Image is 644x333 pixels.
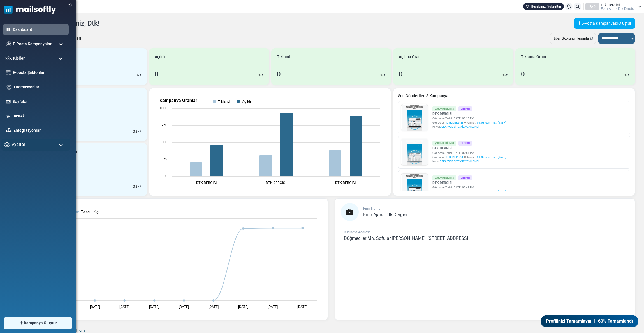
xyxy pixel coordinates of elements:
a: Otomasyonlar [14,84,66,90]
p: 0 [624,72,626,78]
a: Refresh Stats [589,36,593,40]
text: DTK DERGİSİ [196,181,217,185]
div: 0 [399,69,403,79]
div: Gönderilmiş [432,106,456,111]
div: Gönderim Tarihi: [DATE] 02:43 PM [432,185,506,190]
a: Profilinizi Tamamlayın | 60% Tamamlandı [541,315,638,327]
img: landing_pages.svg [6,99,11,104]
a: Destek [12,113,66,119]
span: Business Address [344,230,370,234]
a: DTK DERGİSİ [432,180,506,185]
a: 01.08.son ma... (3675) [477,190,506,194]
div: Konu: [432,159,506,163]
span: Eska web sitemiz yenilendi! [63,3,130,9]
a: 01.08.son ma... (1837) [477,120,506,125]
div: Gönderilmiş [432,141,456,146]
span: Düğmeciler Mh. Sofular [PERSON_NAME]. [STREET_ADDRESS] [344,236,468,241]
span: Açıldı [155,54,165,60]
a: Son Gönderilen 3 Kampanya [398,93,630,99]
span: E-Posta Kampanyaları [13,41,53,47]
div: Gönderen: Alıcılar:: [432,190,506,194]
span: DTK DERGİSİ [446,155,463,159]
span: Firm Name [363,207,380,211]
span: | [594,318,595,325]
div: Konu: [432,125,506,129]
text: 250 [161,157,167,161]
text: [DATE] [268,305,278,309]
text: [DATE] [119,305,129,309]
div: Gönderim Tarihi: [DATE] 02:51 PM [432,151,506,155]
img: workflow.svg [6,84,12,90]
text: Açıldı [242,99,251,104]
span: Tüm güncel bilgilere ve ihtiyaç duyduğunuz içeriklere artık çok daha hızlı ve kolay ulaşabilirsin... [33,10,161,30]
a: DTK DERGİSİ [432,111,506,116]
span: Ayarlar [12,142,25,148]
div: Gönderilmiş [432,175,456,180]
a: Yeni Kişiler 11035 0% [27,88,147,141]
text: [DATE] [209,305,219,309]
a: Fom Ajans Dtk Dergi̇si̇ [363,213,407,217]
span: ESKA WEB SİTEMİZ YENİLENDİ ! [440,160,481,163]
div: Design [458,175,472,180]
text: [DATE] [149,305,159,309]
text: [DATE] [297,305,307,309]
img: email-templates-icon.svg [6,70,11,75]
p: 0 [133,129,135,134]
a: Sayfalar [13,99,66,105]
span: DTK DERGİSİ [446,120,463,125]
span: 60% Tamamlandı [598,318,633,325]
a: Hesabınızı Yükseltin [523,3,564,10]
div: 0 [521,69,525,79]
text: 500 [161,140,167,144]
div: Design [458,106,472,111]
div: Gönderim Tarihi: [DATE] 03:13 PM [432,116,506,120]
span: Tıklandı [277,54,291,60]
a: Entegrasyonlar [13,127,66,133]
text: [DATE] [90,305,100,309]
p: 0 [136,72,138,78]
span: Dtk Dergi̇si̇ [601,3,620,7]
span: ESKA WEB SİTEMİZ YENİLENDİ ! [440,125,481,128]
span: Açılma Oranı [399,54,422,60]
div: Gönderen: Alıcılar:: [432,155,506,159]
img: settings-icon.svg [4,142,10,147]
p: 0 [502,72,504,78]
img: campaigns-icon.png [6,41,11,46]
p: 0 [380,72,382,78]
text: 1000 [159,106,167,110]
span: Profilinizi Tamamlayın [546,318,591,325]
span: Tıklama Oranı [521,54,546,60]
svg: Toplam Kişi [32,203,323,315]
div: 0 [155,69,159,79]
img: contacts-icon.svg [5,56,12,60]
text: Kampanya Oranları [159,98,198,103]
text: 0 [165,174,167,178]
text: [DATE] [238,305,248,309]
a: DTK DERGİSİ [432,146,506,151]
text: Toplam Kişi [81,209,99,214]
div: İtibar Skorunu Hesapla [550,33,596,44]
span: DTK DERGİSİ [446,190,463,194]
div: % [133,184,141,189]
div: FAD [585,3,599,10]
a: FAD Dtk Dergi̇si̇ Fom Ajans Dtk Dergi̇si̇ [585,3,641,10]
a: Dashboard [13,27,66,33]
text: DTK DERGİSİ [335,181,356,185]
span: Kişiler [13,55,25,61]
text: DTK DERGİSİ [266,181,286,185]
p: 0 [133,184,135,189]
div: Gönderen: Alıcılar:: [432,120,506,125]
div: % [133,129,141,134]
a: E-Posta Kampanyası Oluştur [574,18,635,29]
img: support-icon.svg [6,114,10,118]
p: 0 [258,72,260,78]
div: Design [458,141,472,146]
img: dashboard-icon-active.svg [6,27,11,32]
span: Kampanya Oluştur [24,320,57,326]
